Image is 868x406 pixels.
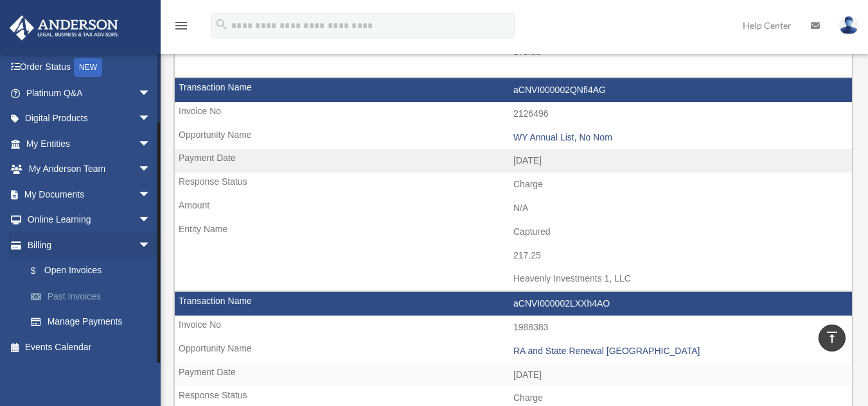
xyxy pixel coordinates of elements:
[138,156,164,183] span: arrow_drop_down
[9,156,170,182] a: My Anderson Teamarrow_drop_down
[175,149,852,173] td: [DATE]
[824,330,840,345] i: vertical_align_top
[175,267,852,291] td: Heavenly Investments 1, LLC
[9,182,170,207] a: My Documentsarrow_drop_down
[38,263,44,279] span: $
[138,232,164,258] span: arrow_drop_down
[513,346,846,357] div: RA and State Renewal [GEOGRAPHIC_DATA]
[18,309,170,335] a: Manage Payments
[175,316,852,340] td: 1988383
[175,244,852,268] td: 217.25
[138,207,164,233] span: arrow_drop_down
[18,258,170,284] a: $Open Invoices
[9,334,170,360] a: Events Calendar
[175,173,852,197] td: Charge
[138,182,164,208] span: arrow_drop_down
[138,80,164,106] span: arrow_drop_down
[173,22,189,33] a: menu
[9,207,170,233] a: Online Learningarrow_drop_down
[215,17,229,31] i: search
[9,80,170,106] a: Platinum Q&Aarrow_drop_down
[175,102,852,126] td: 2126496
[175,220,852,244] td: Captured
[74,58,102,77] div: NEW
[175,292,852,316] td: aCNVI000002LXXh4AO
[6,15,122,40] img: Anderson Advisors Platinum Portal
[138,106,164,132] span: arrow_drop_down
[839,16,858,35] img: User Pic
[175,363,852,387] td: [DATE]
[9,55,170,81] a: Order StatusNEW
[173,18,189,33] i: menu
[175,78,852,103] td: aCNVI000002QNfl4AG
[513,132,846,143] div: WY Annual List, No Nom
[819,325,846,351] a: vertical_align_top
[9,106,170,131] a: Digital Productsarrow_drop_down
[9,131,170,156] a: My Entitiesarrow_drop_down
[9,232,170,258] a: Billingarrow_drop_down
[138,131,164,157] span: arrow_drop_down
[175,196,852,221] td: N/A
[18,283,170,309] a: Past Invoices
